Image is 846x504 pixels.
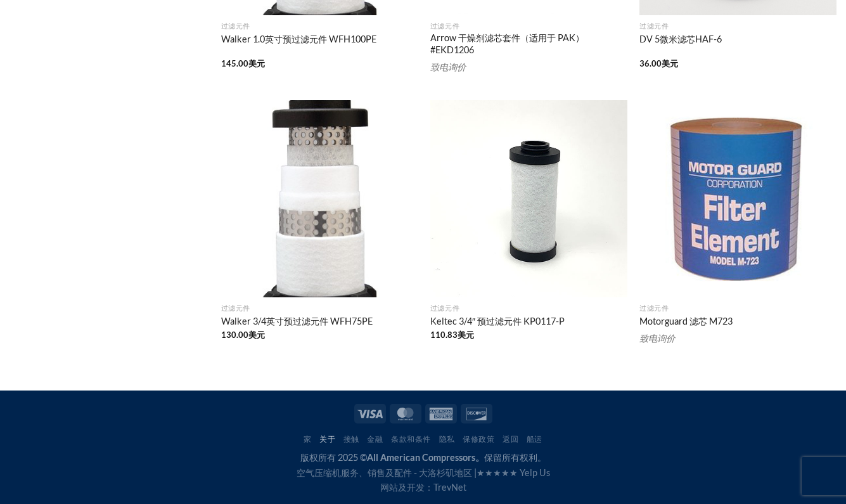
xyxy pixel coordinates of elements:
[463,434,494,444] a: 保修政策
[430,316,565,330] a: Keltec 3/4″ 预过滤元件 KP0117-P
[248,330,265,340] font: 美元
[380,482,433,493] font: 网站及开发：
[430,330,458,340] font: 110.83
[367,452,484,463] font: All American Compressors。
[430,32,627,58] a: Arrow 干燥剂滤芯套件（适用于 PAK）#EKD1206
[391,434,431,444] a: 条款和条件
[639,316,733,326] font: Motorguard 滤芯 M723
[297,467,477,478] font: 空气压缩机服务、销售及配件 - 大洛杉矶地区 |
[248,58,265,68] font: 美元
[430,61,466,72] font: 致电询价
[367,434,383,444] a: 金融
[343,434,359,444] a: 接触
[319,434,335,444] a: 关于
[221,316,373,326] font: Walker 3/4英寸预过滤元件 WFH75PE
[221,22,250,30] font: 过滤元件
[300,452,367,463] font: 版权所有 2025 ©
[433,482,466,493] a: TrevNet
[221,330,248,340] font: 130.00
[430,100,627,297] img: Keltec 3/4英寸预过滤元件 KP0117-P
[221,34,376,48] a: Walker 1.0英寸预过滤元件 WFH100PE
[458,330,474,340] font: 美元
[639,34,722,48] a: DV 5微米滤芯HAF-6
[639,304,669,312] font: 过滤元件
[221,304,250,312] font: 过滤元件
[484,452,546,463] font: 保留所有权利。
[639,34,722,44] font: DV 5微米滤芯HAF-6
[503,434,518,444] a: 返回
[662,58,678,68] font: 美元
[639,100,836,297] img: Motorguard 滤芯 M723
[430,304,459,312] font: 过滤元件
[430,32,584,55] font: Arrow 干燥剂滤芯套件（适用于 PAK）#EKD1206
[639,22,669,30] font: 过滤元件
[639,58,662,68] font: 36.00
[221,316,373,330] a: Walker 3/4英寸预过滤元件 WFH75PE
[221,58,248,68] font: 145.00
[639,333,675,344] font: 致电询价
[430,316,565,326] font: Keltec 3/4″ 预过滤元件 KP0117-P
[439,434,455,444] a: 隐私
[221,34,376,44] font: Walker 1.0英寸预过滤元件 WFH100PE
[304,434,312,444] a: 家
[430,22,459,30] font: 过滤元件
[639,316,733,330] a: Motorguard 滤芯 M723
[527,434,542,444] a: 船运
[477,467,550,478] a: ★★★★★ Yelp Us
[221,100,418,297] img: Walker 3/4英寸预过滤元件 WFH75PE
